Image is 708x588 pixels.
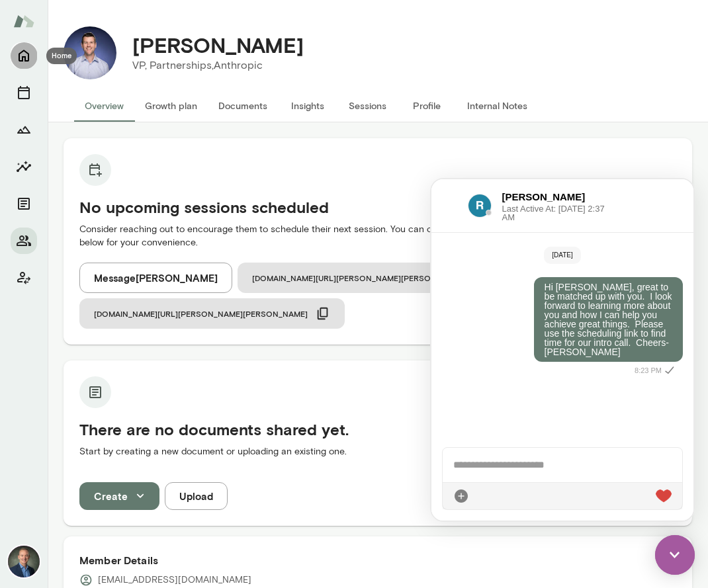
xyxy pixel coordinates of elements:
button: Growth plan [134,90,208,122]
button: Insights [278,90,337,122]
span: Last Active At: [DATE] 2:37 AM [71,25,175,42]
div: Live Reaction [224,309,240,325]
img: heart [224,310,240,323]
button: Insights [11,153,37,180]
img: Mento [13,9,34,34]
img: data:image/png;base64,iVBORw0KGgoAAAANSUhEUgAAAMgAAADICAYAAACtWK6eAAALvElEQVR4AeydC4xUVxnHP/bBLi8... [36,15,60,38]
p: Consider reaching out to encourage them to schedule their next session. You can copy and share yo... [79,223,676,249]
span: 8:23 PM [203,187,230,195]
p: [EMAIL_ADDRESS][DOMAIN_NAME] [98,573,251,587]
button: Message[PERSON_NAME] [79,263,232,293]
button: Client app [11,265,37,291]
button: Create [79,482,159,510]
h6: Member Details [79,552,676,568]
button: [DOMAIN_NAME][URL][PERSON_NAME][PERSON_NAME] [238,263,503,293]
h5: There are no documents shared yet. [79,419,676,440]
img: Michael Alden [8,546,40,577]
button: Internal Notes [457,90,538,122]
button: Sessions [337,90,397,122]
button: Growth Plan [11,116,37,143]
img: Rich O'Connell [64,26,116,79]
span: [DOMAIN_NAME][URL][PERSON_NAME][PERSON_NAME] [94,308,308,319]
button: Upload [165,482,228,510]
button: [DOMAIN_NAME][URL][PERSON_NAME][PERSON_NAME] [79,298,345,329]
button: Home [11,42,37,69]
button: Profile [397,90,457,122]
p: VP, Partnerships, Anthropic [132,58,304,73]
h4: [PERSON_NAME] [132,32,304,58]
button: Documents [11,190,37,217]
span: [DOMAIN_NAME][URL][PERSON_NAME][PERSON_NAME] [252,273,466,283]
i: Sent [230,183,246,199]
h6: [PERSON_NAME] [71,11,175,25]
h5: No upcoming sessions scheduled [79,196,676,218]
button: Overview [74,90,134,122]
div: Home [46,48,77,64]
p: Hi [PERSON_NAME], great to be matched up with you. I look forward to learning more about you and ... [113,103,241,177]
button: Members [11,228,37,254]
div: Attach [22,309,38,325]
p: Start by creating a new document or uploading an existing one. [79,445,676,458]
button: Documents [208,90,278,122]
span: [DATE] [112,67,149,85]
button: Sessions [11,79,37,106]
